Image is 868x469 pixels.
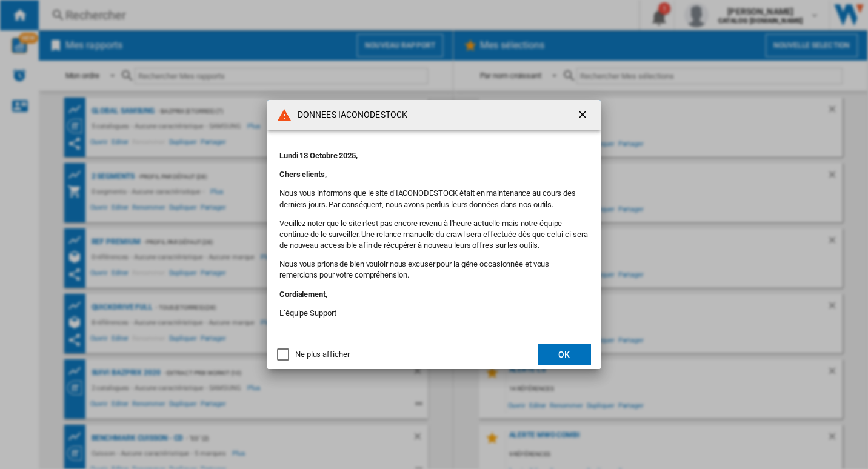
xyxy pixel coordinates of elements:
p: Nous vous informons que le site d’IACONODESTOCK était en maintenance au cours des derniers jours.... [279,188,589,210]
div: Ne plus afficher [295,349,349,360]
button: getI18NText('BUTTONS.CLOSE_DIALOG') [572,103,596,127]
p: L’équipe Support [279,308,589,319]
ng-md-icon: getI18NText('BUTTONS.CLOSE_DIALOG') [576,108,591,123]
p: Nous vous prions de bien vouloir nous excuser pour la gêne occasionnée et vous remercions pour vo... [279,259,589,281]
button: OK [538,344,591,365]
p: Veuillez noter que le site n'est pas encore revenu à l'heure actuelle mais notre équipe continue ... [279,218,589,251]
b: Lundi 13 Octobre 2025, [279,151,358,160]
b: Chers clients, [279,170,327,179]
h4: DONNEES IACONODESTOCK [292,109,407,121]
b: Cordialement [279,290,326,299]
md-checkbox: Ne plus afficher [277,348,349,360]
p: , [279,289,589,300]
